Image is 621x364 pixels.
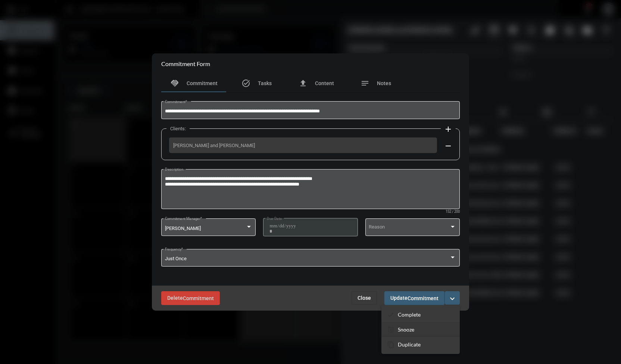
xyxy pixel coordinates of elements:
[398,341,421,348] p: Duplicate
[398,311,421,318] p: Complete
[387,326,394,333] mat-icon: snooze
[387,311,394,318] mat-icon: checkmark
[387,341,394,348] mat-icon: content_copy
[398,326,414,333] p: Snooze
